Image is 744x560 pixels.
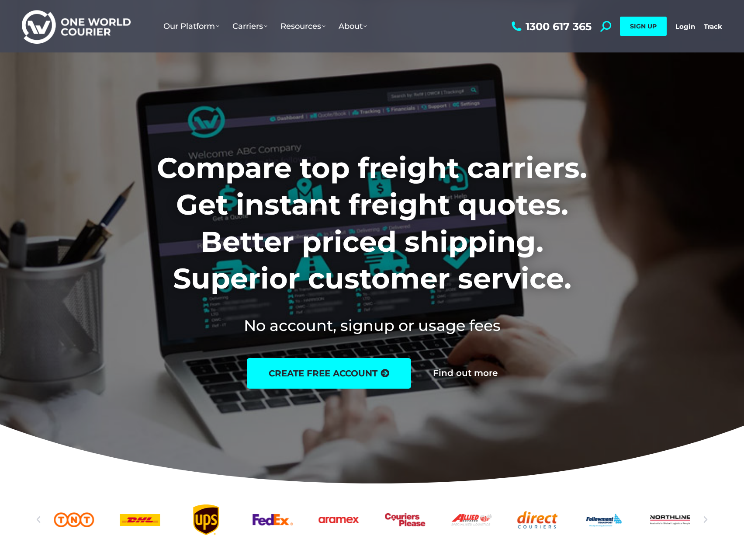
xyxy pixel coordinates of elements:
[332,13,374,40] a: About
[385,504,425,535] div: 7 / 25
[99,150,645,297] h1: Compare top freight carriers. Get instant freight quotes. Better priced shipping. Superior custom...
[630,22,657,30] span: SIGN UP
[163,21,219,31] span: Our Platform
[339,21,367,31] span: About
[280,21,325,31] span: Resources
[186,504,226,535] div: 4 / 25
[274,13,332,40] a: Resources
[385,504,425,535] a: Couriers Please logo
[584,504,624,535] div: 10 / 25
[675,22,695,31] a: Login
[157,13,226,40] a: Our Platform
[186,504,226,535] a: UPS logo
[247,358,411,389] a: create free account
[451,504,491,535] a: Allied Express logo
[54,504,690,535] div: Slides
[650,504,690,535] a: Northline logo
[54,504,94,535] a: TNT logo Australian freight company
[120,504,160,535] div: 3 / 25
[584,504,624,535] a: Followmont transoirt web logo
[433,369,498,378] a: Find out more
[232,21,267,31] span: Carriers
[99,315,645,336] h2: No account, signup or usage fees
[22,9,131,44] img: One World Courier
[253,504,293,535] div: 5 / 25
[518,504,558,535] div: 9 / 25
[451,504,491,535] div: 8 / 25
[226,13,274,40] a: Carriers
[650,504,690,535] div: 11 / 25
[319,504,359,535] div: 6 / 25
[120,504,160,535] a: DHl logo
[319,504,359,535] a: Aramex_logo
[54,504,94,535] div: 2 / 25
[620,17,667,36] a: SIGN UP
[704,22,722,31] a: Track
[509,21,592,32] a: 1300 617 365
[253,504,293,535] a: FedEx logo
[518,504,558,535] a: Direct Couriers logo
